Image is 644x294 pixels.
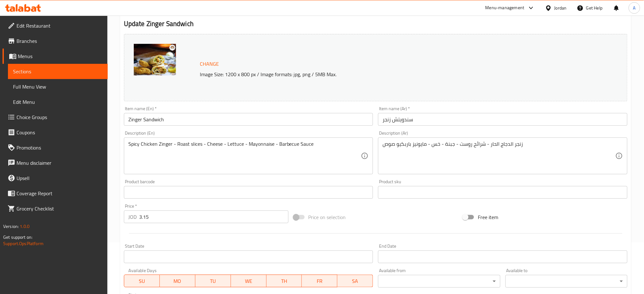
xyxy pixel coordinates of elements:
[124,113,373,126] input: Enter name En
[554,4,567,11] div: Jordan
[17,174,103,182] span: Upsell
[308,213,346,221] span: Price on selection
[302,275,337,287] button: FR
[378,113,627,126] input: Enter name Ar
[17,159,103,167] span: Menu disclaimer
[3,140,108,155] a: Promotions
[195,275,231,287] button: TU
[3,110,108,125] a: Choice Groups
[234,277,264,286] span: WE
[200,59,219,69] span: Change
[124,186,373,199] input: Please enter product barcode
[3,222,19,231] span: Version:
[269,277,300,286] span: TH
[304,277,335,286] span: FR
[13,83,103,90] span: Full Menu View
[478,213,498,221] span: Free item
[231,275,267,287] button: WE
[17,22,103,30] span: Edit Restaurant
[160,275,195,287] button: MO
[505,275,627,288] div: ​
[3,125,108,140] a: Coupons
[633,4,636,11] span: A
[197,70,560,78] p: Image Size: 1200 x 800 px / Image formats: jpg, png / 5MB Max.
[162,277,193,286] span: MO
[17,129,103,136] span: Coupons
[3,155,108,170] a: Menu disclaimer
[267,275,302,287] button: TH
[3,170,108,186] a: Upsell
[134,44,176,76] img: mmw_638882678045040281
[198,277,228,286] span: TU
[18,52,103,60] span: Menus
[383,141,615,171] textarea: زنجر الدجاج الحار - شرائح روست - جبنة - خس - مايونيز باربكيو صوص
[17,37,103,45] span: Branches
[3,186,108,201] a: Coverage Report
[197,57,221,70] button: Change
[485,4,525,12] div: Menu-management
[17,113,103,121] span: Choice Groups
[127,277,157,286] span: SU
[3,201,108,216] a: Grocery Checklist
[8,64,108,79] a: Sections
[378,186,627,199] input: Please enter product sku
[124,19,627,29] h2: Update Zinger Sandwich
[20,222,30,231] span: 1.0.0
[3,233,32,241] span: Get support on:
[3,33,108,49] a: Branches
[139,210,288,223] input: Please enter price
[3,239,44,248] a: Support.OpsPlatform
[17,205,103,212] span: Grocery Checklist
[8,94,108,110] a: Edit Menu
[3,18,108,33] a: Edit Restaurant
[378,275,500,288] div: ​
[337,275,373,287] button: SA
[8,79,108,94] a: Full Menu View
[128,141,361,171] textarea: Spicy Chicken Zinger - Roast slices - Cheese - Lettuce - Mayonnaise - Barbecue Sauce
[128,213,137,221] p: JOD
[13,68,103,75] span: Sections
[13,98,103,106] span: Edit Menu
[340,277,370,286] span: SA
[17,190,103,197] span: Coverage Report
[3,49,108,64] a: Menus
[124,275,160,287] button: SU
[17,144,103,151] span: Promotions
